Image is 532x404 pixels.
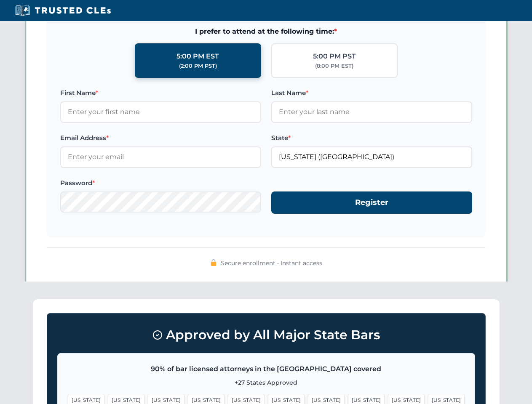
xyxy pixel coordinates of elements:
[60,146,261,167] input: Enter your email
[271,191,472,214] button: Register
[313,51,356,62] div: 5:00 PM PST
[221,258,322,268] span: Secure enrollment • Instant access
[271,101,472,122] input: Enter your last name
[210,259,217,266] img: 🔒
[315,62,353,70] div: (8:00 PM EST)
[60,88,261,98] label: First Name
[271,88,472,98] label: Last Name
[57,324,475,346] h3: Approved by All Major State Bars
[179,62,217,70] div: (2:00 PM PST)
[60,133,261,143] label: Email Address
[271,133,472,143] label: State
[271,146,472,167] input: Florida (FL)
[60,178,261,188] label: Password
[68,364,465,375] p: 90% of bar licensed attorneys in the [GEOGRAPHIC_DATA] covered
[176,51,219,62] div: 5:00 PM EST
[13,4,113,17] img: Trusted CLEs
[60,26,472,37] span: I prefer to attend at the following time:
[60,101,261,122] input: Enter your first name
[68,378,465,387] p: +27 States Approved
